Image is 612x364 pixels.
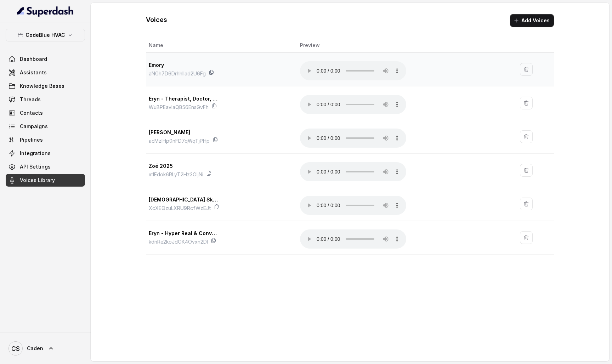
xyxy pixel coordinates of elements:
a: Campaigns [6,120,85,133]
p: aNGh7D6DrhhIlad2U6Fg [149,69,206,78]
a: Integrations [6,147,85,160]
p: [PERSON_NAME] [149,128,220,137]
a: Knowledge Bases [6,80,85,92]
p: CodeBlue HVAC [25,31,65,39]
button: Add Voices [510,14,554,27]
p: acMzIHp0nFD7qWqTjPHp [149,137,210,145]
audio: Your browser does not support the audio element. [300,196,406,215]
a: Voices Library [6,174,85,187]
p: XcXEQzuLXRU9RcfWzEJt [149,204,211,212]
p: kdnRe2koJdOK4Ovxn2DI [149,238,208,246]
button: CodeBlue HVAC [6,29,85,41]
audio: Your browser does not support the audio element. [300,61,406,80]
audio: Your browser does not support the audio element. [300,129,406,148]
p: Zoë 2025 [149,162,220,170]
a: Threads [6,93,85,106]
a: Pipelines [6,133,85,146]
a: Contacts [6,107,85,119]
p: m1Edok6RLyT2Hz3OljNi [149,170,203,179]
span: Integrations [20,150,51,157]
th: Name [146,38,294,53]
span: Threads [20,96,41,103]
h1: Voices [146,14,167,27]
p: Eryn - Therapist, Doctor, Trusted Friend, Meditation, [MEDICAL_DATA] [149,95,220,103]
a: Caden [6,339,85,358]
span: Campaigns [20,123,48,130]
p: Emory [149,61,220,69]
span: Dashboard [20,56,47,63]
img: light.svg [17,6,74,17]
span: Pipelines [20,136,43,143]
audio: Your browser does not support the audio element. [300,95,406,114]
span: Voices Library [20,177,55,184]
audio: Your browser does not support the audio element. [300,229,406,249]
a: API Settings [6,160,85,173]
a: Assistants [6,66,85,79]
p: Eryn - Hyper Real & Conversation [149,229,220,238]
audio: Your browser does not support the audio element. [300,162,406,181]
span: Assistants [20,69,47,76]
p: WuBPEavIaQB56EnsGvFh [149,103,209,112]
span: API Settings [20,163,51,170]
span: Caden [27,345,43,352]
span: Knowledge Bases [20,83,64,90]
p: [DEMOGRAPHIC_DATA] Sky - Natural Conversations [149,195,220,204]
text: CS [11,345,20,352]
a: Dashboard [6,53,85,66]
span: Contacts [20,109,43,116]
th: Preview [294,38,514,53]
